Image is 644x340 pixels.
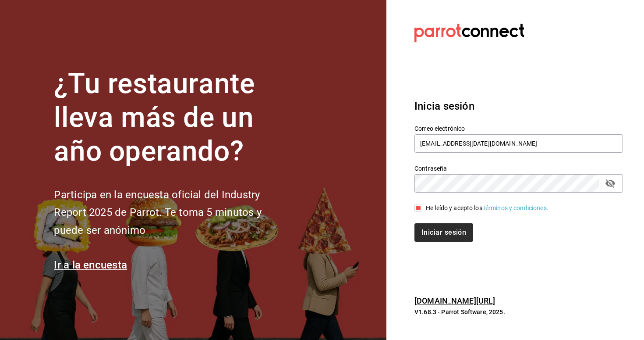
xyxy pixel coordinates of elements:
input: Ingresa tu correo electrónico [414,134,623,153]
label: Correo electrónico [414,125,623,132]
a: Términos y condiciones. [482,204,548,211]
h3: Inicia sesión [414,98,623,114]
a: Ir a la encuesta [54,259,127,271]
h1: ¿Tu restaurante lleva más de un año operando? [54,67,290,168]
h2: Participa en la encuesta oficial del Industry Report 2025 de Parrot. Te toma 5 minutos y puede se... [54,186,290,240]
label: Contraseña [414,165,623,172]
a: [DOMAIN_NAME][URL] [414,296,495,305]
button: passwordField [603,176,618,191]
button: Iniciar sesión [414,223,473,242]
p: V1.68.3 - Parrot Software, 2025. [414,308,623,316]
div: He leído y acepto los [426,204,548,213]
